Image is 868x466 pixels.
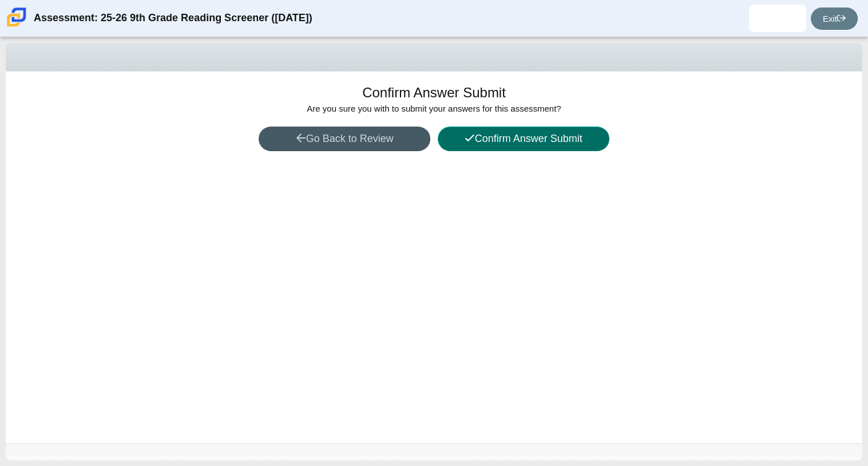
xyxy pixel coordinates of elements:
[5,21,29,31] a: Carmen School of Science & Technology
[438,127,609,151] button: Confirm Answer Submit
[5,5,29,29] img: Carmen School of Science & Technology
[307,104,561,113] span: Are you sure you with to submit your answers for this assessment?
[768,9,787,27] img: andres.gonzalezmac.3mu1tb
[34,5,312,32] div: Assessment: 25-26 9th Grade Reading Screener ([DATE])
[362,83,506,102] h1: Confirm Answer Submit
[811,7,858,30] a: Exit
[259,127,430,151] button: Go Back to Review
